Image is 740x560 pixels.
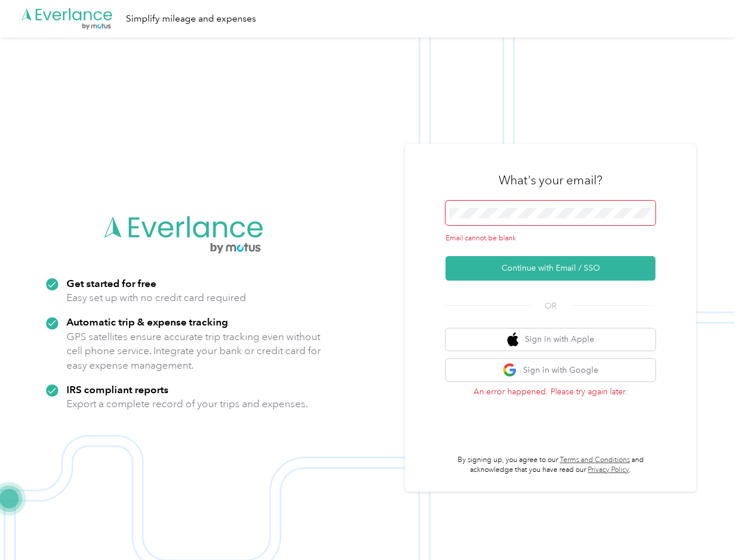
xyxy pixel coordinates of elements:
[560,456,630,464] a: Terms and Conditions
[66,316,228,328] strong: Automatic trip & expense tracking
[446,386,655,398] p: An error happened. Please try again later.
[446,359,655,381] button: google logoSign in with Google
[66,330,321,373] p: GPS satellites ensure accurate trip tracking even without cell phone service. Integrate your bank...
[503,363,517,377] img: google logo
[446,256,655,281] button: Continue with Email / SSO
[66,383,169,395] strong: IRS compliant reports
[66,290,246,305] p: Easy set up with no credit card required
[588,466,629,474] a: Privacy Policy
[499,172,602,188] h3: What's your email?
[446,455,655,475] p: By signing up, you agree to our and acknowledge that you have read our .
[66,397,308,411] p: Export a complete record of your trips and expenses.
[446,233,655,244] div: Email cannot be blank
[507,332,519,347] img: apple logo
[66,277,156,289] strong: Get started for free
[530,300,571,312] span: OR
[446,328,655,351] button: apple logoSign in with Apple
[126,12,256,26] div: Simplify mileage and expenses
